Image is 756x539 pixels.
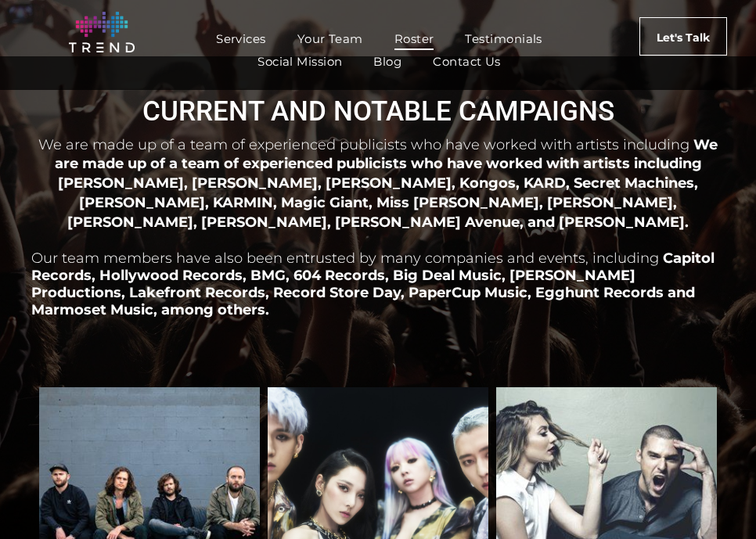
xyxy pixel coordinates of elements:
span: Let's Talk [657,18,710,57]
a: Social Mission [242,50,358,73]
a: Roster [379,27,450,50]
a: Testimonials [449,27,557,50]
a: Blog [358,50,417,73]
span: We are made up of a team of experienced publicists who have worked with artists including [PERSON... [55,136,718,231]
a: Your Team [282,27,379,50]
a: Contact Us [417,50,517,73]
img: logo [69,12,135,52]
a: Let's Talk [639,17,727,56]
span: Capitol Records, Hollywood Records, BMG, 604 Records, Big Deal Music, [PERSON_NAME] Productions, ... [31,250,715,318]
span: We are made up of a team of experienced publicists who have worked with artists including [38,136,689,153]
span: CURRENT AND NOTABLE CAMPAIGNS [142,95,614,128]
a: Services [200,27,282,50]
span: Our team members have also been entrusted by many companies and events, including [31,250,659,267]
